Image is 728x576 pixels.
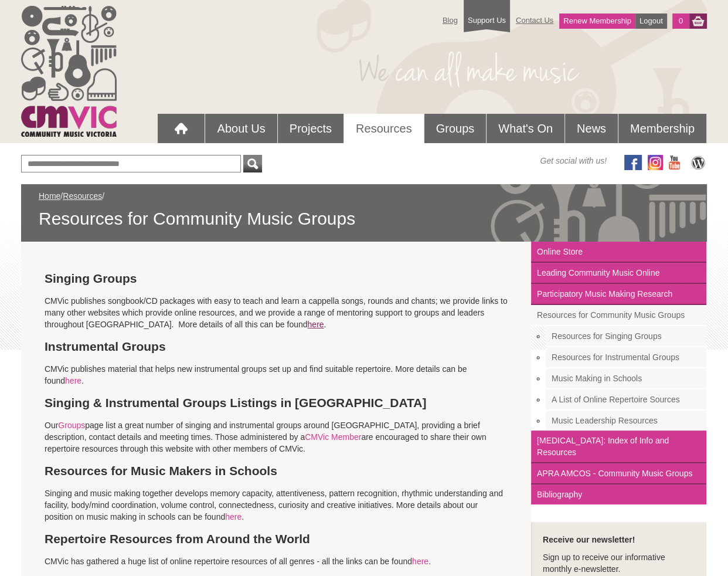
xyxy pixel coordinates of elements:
[225,512,241,521] a: here
[45,463,508,479] h3: Resources for Music Makers in Schools
[531,484,706,504] a: Bibliography
[278,114,343,143] a: Projects
[543,551,695,575] p: Sign up to receive our informative monthly e-newsletter.
[531,463,706,484] a: APRA AMCOS - Community Music Groups
[63,191,102,201] a: Resources
[39,190,689,230] div: / /
[45,363,508,387] p: CMVic publishes material that helps new instrumental groups set up and find suitable repertoire. ...
[531,284,706,305] a: Participatory Music Making Research
[672,13,689,29] a: 0
[45,339,508,354] h3: Instrumental Groups
[412,557,428,566] a: here
[546,368,706,389] a: Music Making in Schools
[546,326,706,347] a: Resources for Singing Groups
[21,6,117,137] img: cmvic_logo.png
[689,155,707,170] img: CMVic Blog
[531,242,706,263] a: Online Store
[543,535,635,544] strong: Receive our newsletter!
[648,155,663,170] img: icon-instagram.png
[45,395,508,411] h3: Singing & Instrumental Groups Listings in [GEOGRAPHIC_DATA]
[531,263,706,284] a: Leading Community Music Online
[45,487,508,523] p: Singing and music making together develops memory capacity, attentiveness, pattern recognition, r...
[510,10,559,31] a: Contact Us
[546,411,706,431] a: Music Leadership Resources
[540,155,607,167] span: Get social with us!
[531,431,706,463] a: [MEDICAL_DATA]: Index of Info and Resources
[39,191,60,201] a: Home
[45,295,508,330] p: CMVic publishes songbook/CD packages with easy to teach and learn a cappella songs, rounds and ch...
[65,376,81,385] a: here
[546,347,706,368] a: Resources for Instrumental Groups
[305,432,361,442] a: CMVic Member
[45,271,508,286] h3: Singing Groups
[205,114,277,143] a: About Us
[618,114,706,143] a: Membership
[487,114,564,143] a: What's On
[39,208,689,230] span: Resources for Community Music Groups
[531,305,706,326] a: Resources for Community Music Groups
[45,555,508,567] p: CMVic has gathered a huge list of online repertoire resources of all genres - all the links can b...
[58,421,85,430] a: Groups
[45,419,508,455] p: Our page list a great number of singing and instrumental groups around [GEOGRAPHIC_DATA], providi...
[559,13,635,29] a: Renew Membership
[45,531,508,547] h3: Repertoire Resources from Around the World
[307,320,324,329] a: here
[565,114,618,143] a: News
[635,13,667,29] a: Logout
[424,114,487,143] a: Groups
[546,389,706,411] a: A List of Online Repertoire Sources
[437,10,464,31] a: Blog
[344,114,424,143] a: Resources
